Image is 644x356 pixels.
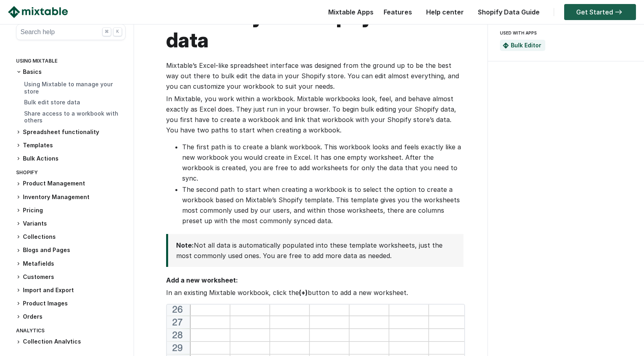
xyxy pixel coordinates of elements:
[16,273,126,281] h3: Customers
[24,110,118,124] a: Share access to a workbook with others
[8,6,68,18] img: Mixtable logo
[182,184,463,226] li: The second path to start when creating a workbook is to select the option to create a workbook ba...
[16,155,126,163] h3: Bulk Actions
[16,260,126,268] h3: Metafields
[16,179,126,188] h3: Product Management
[166,287,463,298] p: In an existing Mixtable workbook, click the button to add a new worksheet.
[16,193,126,201] h3: Inventory Management
[166,94,463,135] p: In Mixtable, you work within a workbook. Mixtable workbooks look, feel, and behave almost exactly...
[564,4,636,20] a: Get Started
[16,313,126,321] h3: Orders
[16,68,126,76] h3: Basics
[500,28,629,38] div: USED WITH APPS
[24,81,113,95] a: Using Mixtable to manage your store
[380,8,416,16] a: Features
[16,326,126,338] div: Analytics
[324,6,374,22] div: Mixtable Apps
[16,168,126,179] div: Shopify
[176,241,194,249] strong: Note:
[16,246,126,254] h3: Blogs and Pages
[16,24,126,40] button: Search help ⌘ K
[176,240,451,261] p: Not all data is automatically populated into these template worksheets, just the most commonly us...
[166,60,463,92] p: Mixtable’s Excel-like spreadsheet interface was designed from the ground up to be the best way ou...
[166,276,238,284] strong: Add а new worksheet:
[503,43,509,49] img: Mixtable Spreadsheet Bulk Editor App
[102,27,111,36] div: ⌘
[24,99,80,106] a: Bulk edit store data
[474,8,544,16] a: Shopify Data Guide
[166,4,463,52] h1: Bulk edit your Shopify store’s data
[16,299,126,308] h3: Product Images
[613,10,624,14] img: arrow-right.svg
[16,141,126,150] h3: Templates
[299,289,308,297] strong: (+)
[16,206,126,215] h3: Pricing
[16,338,126,346] h3: Collection Analytics
[113,27,122,36] div: K
[422,8,468,16] a: Help center
[16,233,126,241] h3: Collections
[16,56,126,68] div: Using Mixtable
[16,286,126,295] h3: Import and Export
[182,142,463,183] li: The first path is to create a blank workbook. This workbook looks and feels exactly like a new wo...
[16,128,126,136] h3: Spreadsheet functionality
[16,220,126,228] h3: Variants
[511,42,541,49] a: Bulk Editor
